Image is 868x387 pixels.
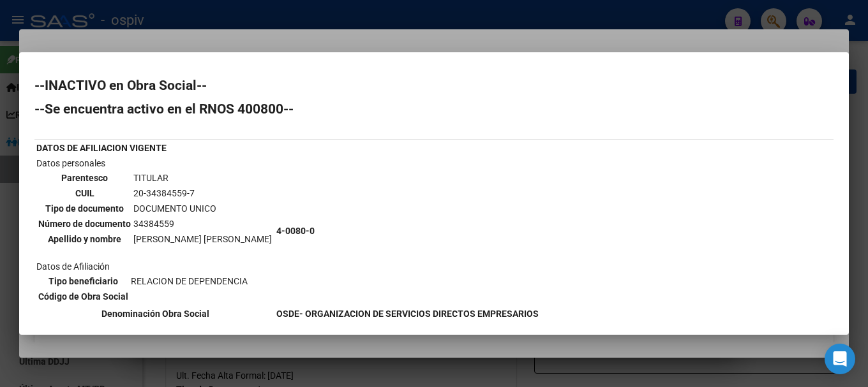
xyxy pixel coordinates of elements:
h2: --Se encuentra activo en el RNOS 400800-- [34,103,834,115]
th: Denominación Obra Social [36,307,274,321]
td: RELACION DE DEPENDENCIA [130,274,248,288]
th: Tipo beneficiario [38,274,129,288]
b: 4-0080-0 [276,226,315,236]
th: Parentesco [38,171,131,185]
h2: --INACTIVO en Obra Social-- [34,79,834,92]
td: 34384559 [133,217,273,231]
div: Open Intercom Messenger [825,344,855,374]
th: Código de Obra Social [38,289,129,303]
th: Tipo de documento [38,201,131,215]
td: DOCUMENTO UNICO [133,201,273,215]
td: [PERSON_NAME] [PERSON_NAME] [133,232,273,246]
th: Apellido y nombre [38,232,131,246]
b: OSDE- ORGANIZACION DE SERVICIOS DIRECTOS EMPRESARIOS [276,309,539,319]
td: TITULAR [133,171,273,185]
b: DATOS DE AFILIACION VIGENTE [36,143,167,153]
td: 20-34384559-7 [133,186,273,200]
td: Datos personales Datos de Afiliación [36,156,274,305]
th: Número de documento [38,217,131,231]
th: CUIL [38,186,131,200]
